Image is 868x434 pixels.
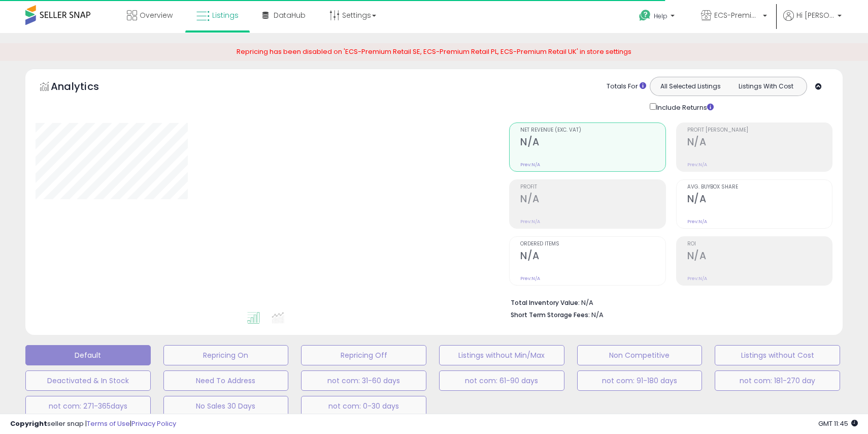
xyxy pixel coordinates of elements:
[520,184,665,190] span: Profit
[639,9,651,22] i: Get Help
[715,345,840,365] button: Listings without Cost
[25,396,151,416] button: not com: 271-365days
[511,311,590,319] b: Short Term Storage Fees:
[51,79,119,96] h5: Analytics
[520,162,540,168] small: Prev: N/A
[520,250,665,264] h2: N/A
[274,10,306,20] span: DataHub
[714,10,760,20] span: ECS-Premium Retail DE
[687,275,707,282] small: Prev: N/A
[163,370,289,391] button: Need To Address
[728,80,804,93] button: Listings With Cost
[687,250,832,264] h2: N/A
[520,241,665,247] span: Ordered Items
[520,128,665,133] span: Net Revenue (Exc. VAT)
[439,345,564,365] button: Listings without Min/Max
[511,296,825,308] li: N/A
[163,345,289,365] button: Repricing On
[439,370,564,391] button: not com: 61-90 days
[783,10,842,33] a: Hi [PERSON_NAME]
[10,419,176,429] div: seller snap | |
[687,128,832,133] span: Profit [PERSON_NAME]
[607,82,646,91] div: Totals For
[301,345,426,365] button: Repricing Off
[687,193,832,207] h2: N/A
[687,219,707,225] small: Prev: N/A
[687,184,832,190] span: Avg. Buybox Share
[687,241,832,247] span: ROI
[511,298,580,307] b: Total Inventory Value:
[520,193,665,207] h2: N/A
[25,370,151,391] button: Deactivated & In Stock
[577,345,703,365] button: Non Competitive
[642,101,726,113] div: Include Returns
[163,396,289,416] button: No Sales 30 Days
[520,136,665,150] h2: N/A
[140,10,173,20] span: Overview
[520,275,540,282] small: Prev: N/A
[212,10,239,20] span: Listings
[520,219,540,225] small: Prev: N/A
[301,396,426,416] button: not com: 0-30 days
[577,370,703,391] button: not com: 91-180 days
[237,47,631,56] span: Repricing has been disabled on 'ECS-Premium Retail SE, ECS-Premium Retail PL, ECS-Premium Retail ...
[654,12,667,20] span: Help
[796,10,834,20] span: Hi [PERSON_NAME]
[687,162,707,168] small: Prev: N/A
[715,370,840,391] button: not com: 181-270 day
[687,136,832,150] h2: N/A
[631,2,685,33] a: Help
[25,345,151,365] button: Default
[301,370,426,391] button: not com: 31-60 days
[10,419,47,428] strong: Copyright
[591,310,604,320] span: N/A
[653,80,728,93] button: All Selected Listings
